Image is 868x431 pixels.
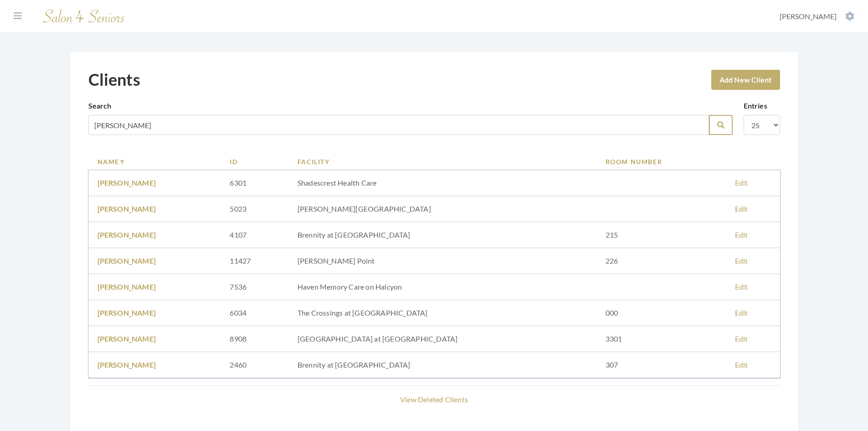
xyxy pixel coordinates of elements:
a: Edit [735,178,748,187]
a: Edit [735,230,748,239]
td: 3301 [596,326,726,352]
button: [PERSON_NAME] [777,11,857,21]
a: [PERSON_NAME] [98,178,156,187]
a: Edit [735,308,748,317]
td: [GEOGRAPHIC_DATA] at [GEOGRAPHIC_DATA] [288,326,596,352]
td: 6034 [221,300,288,326]
a: [PERSON_NAME] [98,308,156,317]
a: Edit [735,204,748,213]
td: Brennity at [GEOGRAPHIC_DATA] [288,352,596,378]
a: Facility [298,157,587,166]
td: 000 [596,300,726,326]
td: [PERSON_NAME] Point [288,248,596,274]
td: 226 [596,248,726,274]
a: Name [98,157,212,166]
a: [PERSON_NAME] [98,230,156,239]
td: 5023 [221,196,288,222]
input: Search by name, facility or room number [88,115,709,135]
td: 307 [596,352,726,378]
td: 8908 [221,326,288,352]
a: [PERSON_NAME] [98,334,156,343]
span: [PERSON_NAME] [780,12,837,21]
td: 6301 [221,170,288,196]
a: Add New Client [711,70,780,90]
label: Entries [744,100,767,111]
a: ID [230,157,279,166]
a: [PERSON_NAME] [98,204,156,213]
a: Edit [735,282,748,291]
a: [PERSON_NAME] [98,360,156,369]
label: Search [88,100,112,111]
td: Haven Memory Care on Halcyon [288,274,596,300]
td: [PERSON_NAME][GEOGRAPHIC_DATA] [288,196,596,222]
a: Edit [735,360,748,369]
img: Salon 4 Seniors [38,5,129,27]
a: [PERSON_NAME] [98,282,156,291]
td: The Crossings at [GEOGRAPHIC_DATA] [288,300,596,326]
a: Room Number [606,157,717,166]
td: 11427 [221,248,288,274]
td: 2460 [221,352,288,378]
a: Edit [735,256,748,265]
td: 4107 [221,222,288,248]
a: View Deleted Clients [400,395,468,404]
a: [PERSON_NAME] [98,256,156,265]
h1: Clients [88,70,140,89]
td: Shadescrest Health Care [288,170,596,196]
td: 215 [596,222,726,248]
a: Edit [735,334,748,343]
td: 7536 [221,274,288,300]
td: Brennity at [GEOGRAPHIC_DATA] [288,222,596,248]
